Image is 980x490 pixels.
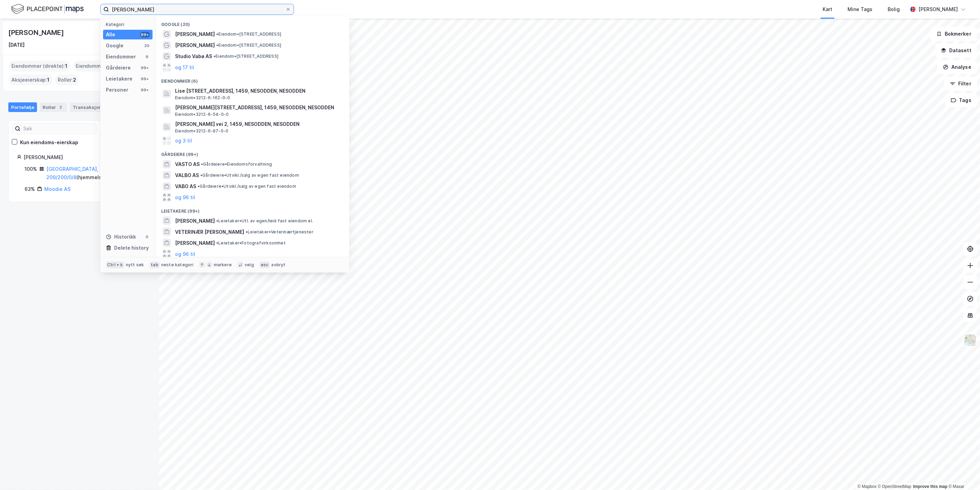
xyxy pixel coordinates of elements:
[106,233,136,241] div: Historikk
[8,41,25,49] div: [DATE]
[937,60,977,74] button: Analyse
[106,261,125,268] div: Ctrl + k
[918,5,958,13] div: [PERSON_NAME]
[175,193,195,202] button: og 96 til
[175,171,199,179] span: VALBO AS
[25,165,37,173] div: 100%
[11,3,84,15] img: logo.f888ab2527a4732fd821a326f86c7f29.svg
[73,61,140,72] div: Eiendommer (Indirekte) :
[144,234,150,240] div: 0
[8,102,37,112] div: Portefølje
[216,240,286,246] span: Leietaker • Fotografvirksomhet
[156,73,349,85] div: Eiendommer (6)
[24,153,142,161] div: [PERSON_NAME]
[175,103,341,112] span: [PERSON_NAME][STREET_ADDRESS], 1459, NESODDEN, NESODDEN
[9,61,70,72] div: Eiendommer (direkte) :
[201,161,203,167] span: •
[216,43,281,48] span: Eiendom • [STREET_ADDRESS]
[55,74,79,85] div: Roller :
[140,65,150,71] div: 99+
[156,16,349,29] div: Google (20)
[70,102,117,112] div: Transaksjoner
[65,62,67,70] span: 1
[106,30,115,39] div: Alle
[175,217,215,225] span: [PERSON_NAME]
[9,74,52,85] div: Aksjeeierskap :
[109,4,285,15] input: Søk på adresse, matrikkel, gårdeiere, leietakere eller personer
[945,457,980,490] iframe: Chat Widget
[144,54,150,59] div: 6
[40,102,67,112] div: Roller
[945,93,977,107] button: Tags
[175,250,195,258] button: og 96 til
[823,5,832,13] div: Kart
[106,86,128,94] div: Personer
[106,75,132,83] div: Leietakere
[259,261,270,268] div: esc
[175,239,215,247] span: [PERSON_NAME]
[175,160,200,168] span: VASTO AS
[140,76,150,82] div: 99+
[175,128,228,134] span: Eiendom • 3212-6-97-0-0
[156,203,349,215] div: Leietakere (99+)
[73,76,76,84] span: 2
[106,22,153,27] div: Kategori
[126,262,144,268] div: nytt søk
[213,54,216,59] span: •
[25,185,35,193] div: 63%
[201,161,272,167] span: Gårdeiere • Eiendomsforvaltning
[8,27,65,38] div: [PERSON_NAME]
[175,41,215,49] span: [PERSON_NAME]
[245,262,254,268] div: velg
[935,44,977,57] button: Datasett
[213,54,278,59] span: Eiendom • [STREET_ADDRESS]
[888,5,900,13] div: Bolig
[214,262,232,268] div: markere
[114,244,149,252] div: Delete history
[246,229,313,235] span: Leietaker • Veterinærtjenester
[46,166,98,180] a: [GEOGRAPHIC_DATA], 209/200/0/8
[200,173,202,178] span: •
[175,137,192,145] button: og 3 til
[175,112,229,117] span: Eiendom • 3212-6-54-0-0
[878,484,912,489] a: OpenStreetMap
[848,5,872,13] div: Mine Tags
[175,63,194,72] button: og 17 til
[271,262,285,268] div: avbryt
[106,53,136,61] div: Eiendommer
[20,138,78,147] div: Kun eiendoms-eierskap
[198,184,296,189] span: Gårdeiere • Utvikl./salg av egen fast eiendom
[216,43,218,48] span: •
[106,64,131,72] div: Gårdeiere
[175,182,196,191] span: VABO AS
[931,27,977,41] button: Bokmerker
[161,262,194,268] div: neste kategori
[200,173,299,178] span: Gårdeiere • Utvikl./salg av egen fast eiendom
[149,261,160,268] div: tab
[140,32,150,37] div: 99+
[144,43,150,48] div: 20
[175,30,215,38] span: [PERSON_NAME]
[20,123,96,134] input: Søk
[216,240,218,246] span: •
[44,186,71,192] a: Moodie AS
[216,31,281,37] span: Eiendom • [STREET_ADDRESS]
[106,41,123,50] div: Google
[964,334,977,347] img: Z
[47,76,49,84] span: 1
[216,218,313,224] span: Leietaker • Utl. av egen/leid fast eiendom el.
[175,87,341,95] span: Lise [STREET_ADDRESS], 1459, NESODDEN, NESODDEN
[175,120,341,128] span: [PERSON_NAME] vei 2, 1459, NESODDEN, NESODDEN
[913,484,947,489] a: Improve this map
[140,87,150,93] div: 99+
[858,484,877,489] a: Mapbox
[175,52,212,61] span: Studio Vabø AS
[175,95,230,101] span: Eiendom • 3212-6-162-0-0
[57,104,64,111] div: 2
[46,165,142,182] div: ( hjemmelshaver )
[944,77,977,91] button: Filter
[216,31,218,37] span: •
[175,228,244,236] span: VETERINÆR [PERSON_NAME]
[156,146,349,159] div: Gårdeiere (99+)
